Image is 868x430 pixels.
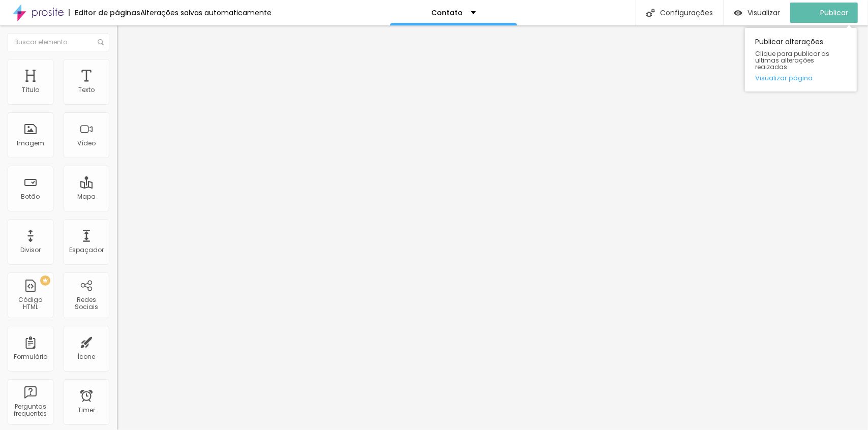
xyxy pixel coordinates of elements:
div: Vídeo [77,140,96,147]
span: Clique para publicar as ultimas alterações reaizadas [755,50,847,71]
a: Visualizar página [755,75,847,81]
div: Perguntas frequentes [10,403,50,418]
div: Ícone [78,353,96,360]
div: Título [22,86,39,94]
div: Texto [78,86,95,94]
div: Formulário [14,353,47,360]
div: Código HTML [10,296,50,311]
span: Visualizar [747,9,780,17]
img: view-1.svg [734,9,742,17]
div: Publicar alterações [745,28,857,91]
div: Timer [78,407,95,414]
div: Imagem [17,140,44,147]
button: Publicar [790,3,858,23]
input: Buscar elemento [8,33,109,51]
div: Botão [21,193,40,200]
div: Mapa [77,193,96,200]
img: Icone [646,9,655,17]
iframe: Editor [117,25,868,430]
div: Alterações salvas automaticamente [140,9,272,16]
div: Redes Sociais [66,296,106,311]
button: Visualizar [724,3,790,23]
p: Contato [432,9,463,16]
span: Publicar [820,9,848,17]
div: Divisor [20,247,41,254]
img: Icone [98,39,104,45]
div: Espaçador [69,247,104,254]
div: Editor de páginas [69,9,140,16]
